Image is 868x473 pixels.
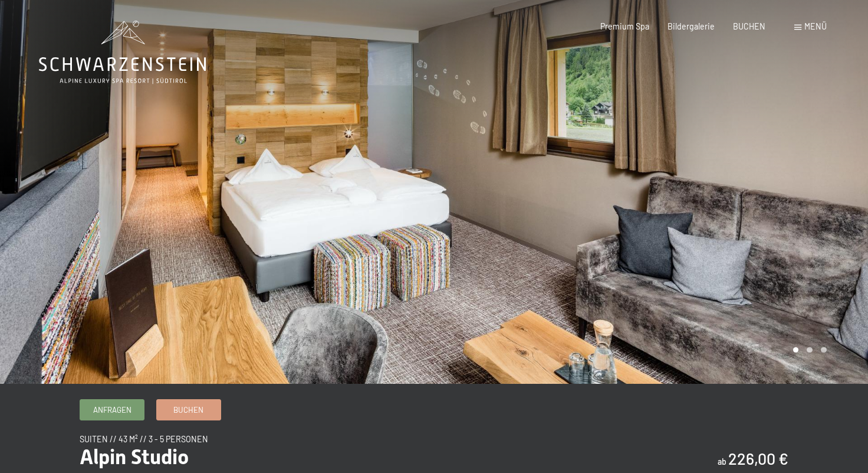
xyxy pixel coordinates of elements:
[600,21,649,31] a: Premium Spa
[80,445,189,469] span: Alpin Studio
[804,21,827,31] span: Menü
[728,449,788,468] b: 226,00 €
[733,21,765,31] a: BUCHEN
[173,405,203,415] span: Buchen
[157,400,221,419] a: Buchen
[93,405,131,415] span: Anfragen
[718,456,726,467] span: ab
[80,400,144,419] a: Anfragen
[668,21,715,31] a: Bildergalerie
[80,434,208,444] span: Suiten // 43 m² // 3 - 5 Personen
